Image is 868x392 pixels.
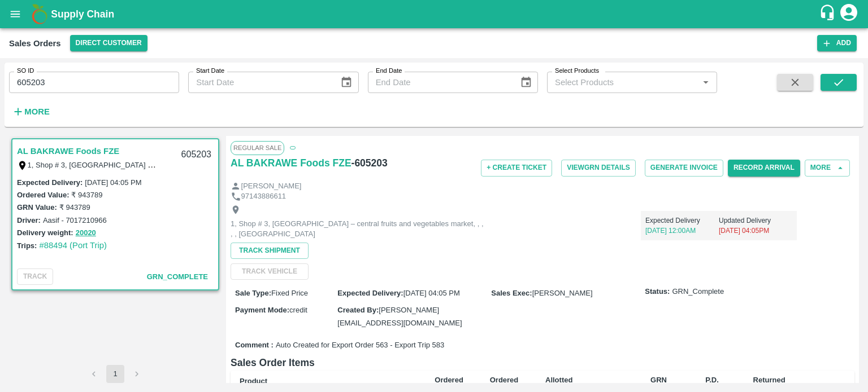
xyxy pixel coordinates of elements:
p: 97143886611 [241,191,287,202]
h6: Sales Order Items [231,355,854,371]
p: Expected Delivery [645,215,719,226]
p: Updated Delivery [719,215,792,226]
button: 20020 [76,227,96,240]
span: [PERSON_NAME] [532,289,593,297]
strong: More [24,107,50,116]
button: Generate Invoice [645,160,723,176]
label: Created By : [337,306,379,314]
label: Aasif - 7017210966 [43,216,107,224]
label: Select Products [555,67,599,76]
a: AL BAKRAWE Foods FZE [231,155,351,171]
input: End Date [368,72,511,93]
input: Select Products [550,75,695,90]
button: Choose date [336,72,357,93]
label: SO ID [17,67,34,76]
b: Supply Chain [51,8,114,20]
input: Start Date [188,72,331,93]
label: Start Date [196,67,224,76]
div: 605203 [175,142,218,168]
p: [DATE] 04:05PM [719,226,792,236]
button: Choose date [515,72,537,93]
button: Add [817,35,857,51]
input: Enter SO ID [9,72,179,93]
label: Delivery weight: [17,228,73,237]
button: Open [698,75,713,90]
button: More [805,160,850,176]
span: [DATE] 04:05 PM [403,289,460,297]
button: + Create Ticket [481,160,552,176]
label: Sale Type : [235,289,271,297]
button: Record Arrival [728,160,800,176]
label: ₹ 943789 [59,203,90,212]
span: Auto Created for Export Order 563 - Export Trip 583 [276,340,444,351]
p: [DATE] 12:00AM [645,226,719,236]
button: Track Shipment [231,243,309,259]
b: Brand/[PERSON_NAME] [328,382,413,391]
label: GRN Value: [17,203,57,212]
button: open drawer [2,1,28,27]
div: customer-support [819,4,839,24]
span: GRN_Complete [147,272,208,281]
label: [DATE] 04:05 PM [85,178,141,187]
b: Product [240,377,267,385]
p: 1, Shop # 3, [GEOGRAPHIC_DATA] – central fruits and vegetables market, , , , , [GEOGRAPHIC_DATA] [231,219,485,240]
h6: - 605203 [351,155,388,171]
span: Fixed Price [271,289,308,297]
img: logo [28,3,51,25]
div: account of current user [839,2,859,26]
button: More [9,102,53,121]
a: #88494 (Port Trip) [39,241,107,250]
button: page 1 [106,365,124,383]
div: Sales Orders [9,36,61,51]
label: Ordered Value: [17,191,69,199]
p: [PERSON_NAME] [241,181,302,192]
label: End Date [376,67,402,76]
label: Driver: [17,216,41,224]
span: Regular Sale [231,141,284,155]
span: [PERSON_NAME][EMAIL_ADDRESS][DOMAIN_NAME] [337,306,462,327]
label: Payment Mode : [235,306,289,314]
span: credit [289,306,307,314]
label: Expected Delivery : [337,289,403,297]
label: Comment : [235,340,274,351]
b: GRN [601,382,617,391]
label: Sales Exec : [491,289,532,297]
button: Select DC [70,35,147,51]
label: Trips: [17,241,37,250]
label: Status: [645,287,670,297]
nav: pagination navigation [83,365,147,383]
span: GRN_Complete [672,287,724,297]
label: Expected Delivery : [17,178,83,187]
label: ₹ 943789 [71,191,102,199]
b: Gap(Loss) [809,382,845,391]
label: 1, Shop # 3, [GEOGRAPHIC_DATA] – central fruits and vegetables market, , , , , [GEOGRAPHIC_DATA] [28,160,367,169]
a: Supply Chain [51,6,819,22]
a: AL BAKRAWE Foods FZE [17,144,119,158]
button: ViewGRN Details [561,160,636,176]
